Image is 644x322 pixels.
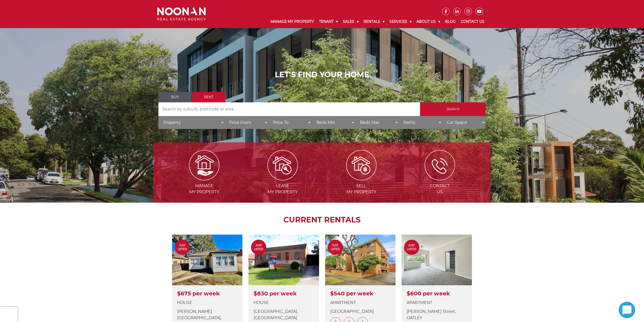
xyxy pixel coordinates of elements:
a: Manage my Property Managemy Property [165,162,243,194]
a: Sales [340,15,361,28]
h1: LET'S FIND YOUR HOME [158,70,486,79]
a: Buy [158,92,191,102]
a: Blog [443,15,458,28]
a: Sell my property Sellmy Property [323,162,400,194]
span: Contact Us [401,183,479,195]
img: ICONS [425,150,455,180]
a: Lease my property Leasemy Property [244,162,321,194]
img: Manage my Property [189,150,219,180]
h2: CURRENT RENTALS [166,215,478,224]
span: Sell my Property [323,183,400,195]
a: About Us [414,15,443,28]
a: Contact Us [458,15,487,28]
span: Just Listed [251,243,266,251]
input: Search by suburb, postcode or area [158,102,420,116]
a: Tenant [317,15,340,28]
img: Lease my property [267,150,298,180]
input: Search [420,102,486,116]
a: Rent [192,92,225,102]
span: Just Listed [328,243,343,251]
a: ICONS ContactUs [401,162,479,194]
span: Manage my Property [165,183,243,195]
a: Manage My Property [268,15,317,28]
span: Lease my Property [244,183,321,195]
img: Sell my property [346,150,377,180]
a: Rentals [361,15,387,28]
span: Just Listed [175,243,190,251]
a: Services [387,15,414,28]
span: Just Listed [404,243,419,251]
img: Noonan Real Estate Agency [157,7,206,21]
